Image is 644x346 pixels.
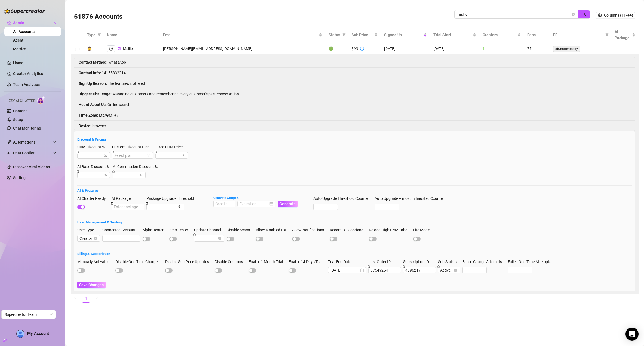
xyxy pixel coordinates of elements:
[348,27,381,43] th: Sub Price
[165,268,173,273] button: Disable Sub Price Updates
[13,165,50,169] a: Discover Viral Videos
[402,265,405,268] span: delete
[82,294,90,303] li: 1
[115,259,163,265] label: Disable One-Time Charges
[79,235,98,241] span: Creator
[375,195,448,201] label: Auto Upgrade Almost Exhausted Counter
[77,137,632,142] h5: Discount & Pricing
[329,32,340,38] span: Status
[73,296,77,300] span: left
[524,27,550,43] th: Fans
[454,269,457,272] span: close-circle
[13,69,57,78] a: Creator Analytics
[413,237,421,241] button: Lite Mode
[143,237,150,241] button: Alpha Tester
[79,283,104,287] span: Save Changes
[169,227,192,233] label: Beta Tester
[13,29,35,34] a: All Accounts
[79,71,101,75] strong: Contact Info :
[604,31,610,39] span: filter
[4,8,45,14] img: logo-BBDzfeDw.svg
[605,33,609,36] span: filter
[572,13,575,16] button: close-circle
[102,227,139,233] label: Connected Account
[329,46,333,51] span: 🟢
[115,268,123,273] button: Disable One-Time Charges
[94,237,97,240] span: close-circle
[582,13,586,16] span: search
[77,164,113,170] label: AI Base Discount %
[508,267,532,273] input: Failed One-Time Attempts
[117,47,121,50] span: copy
[37,96,46,104] img: AI Chatter
[314,204,338,210] input: Auto Upgrade Threshold Counter
[596,12,635,18] button: Columns (11/44)
[342,33,346,36] span: filter
[13,149,52,157] span: Chat Copilot
[149,204,177,210] input: Package Upgrade Threshold
[8,98,35,104] span: Izzy AI Chatter
[330,237,337,241] button: Record OF Sessions
[112,195,134,201] label: AI Package
[227,227,254,233] label: Disable Scans
[438,259,460,265] label: Sub Status
[289,259,326,265] label: Enable 14 Days Trial
[553,32,603,38] span: FF
[369,227,411,233] label: Reload High RAM Tabs
[77,268,85,273] button: Manually Activated
[27,331,49,336] span: My Account
[227,237,234,241] button: Disable Scans
[368,265,370,268] span: delete
[462,259,506,265] label: Failed Charge Attempts
[74,99,635,110] li: Online search
[79,92,112,96] strong: Biggest Challenge :
[79,81,107,86] strong: Sign Up Reason :
[403,267,436,273] input: Subscription ID
[440,267,458,273] span: Active
[352,46,358,52] div: $99
[13,47,26,51] a: Metrics
[13,82,40,87] a: Team Analytics
[77,282,106,288] button: Save Changes
[115,172,138,178] input: AI Commission Discount %
[249,268,256,273] button: Enable 1 Month Trial
[74,13,122,21] h3: 61876 Accounts
[239,201,268,207] input: Expiration
[158,152,181,158] input: Fixed CRM Price
[292,237,300,241] button: Allow Notifications
[163,32,318,38] span: Email
[98,33,101,36] span: filter
[611,43,639,55] td: -
[604,13,633,17] span: Columns (11/44)
[74,68,635,78] li: 14155832214
[369,267,401,273] input: Last Order ID
[13,176,27,180] a: Settings
[93,294,101,303] button: right
[107,45,115,52] button: logout
[146,195,198,201] label: Package Upgrade Threshold
[13,117,23,122] a: Setup
[104,27,160,43] th: Name
[74,89,635,99] li: Managing customers and remembering every customer's past conversation
[384,32,423,38] span: Signed Up
[76,151,79,153] span: delete
[553,46,580,52] span: aiChatterReady
[77,259,113,265] label: Manually Activated
[77,251,632,257] h5: Billing & Subscription
[381,43,430,55] td: [DATE]
[341,31,347,39] span: filter
[13,126,41,130] a: Chat Monitoring
[77,188,632,193] h5: AI & Features
[360,47,364,51] span: info-circle
[113,164,161,170] label: AI Commission Discount %
[146,202,148,205] span: delete
[7,151,11,155] img: Chat Copilot
[508,259,555,265] label: Failed One-Time Attempts
[437,265,440,268] span: delete
[95,296,98,300] span: right
[93,294,101,303] li: Next Page
[79,152,103,158] input: CRM Discount %
[13,38,23,42] a: Agent
[74,110,635,121] li: Etc/GMT+7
